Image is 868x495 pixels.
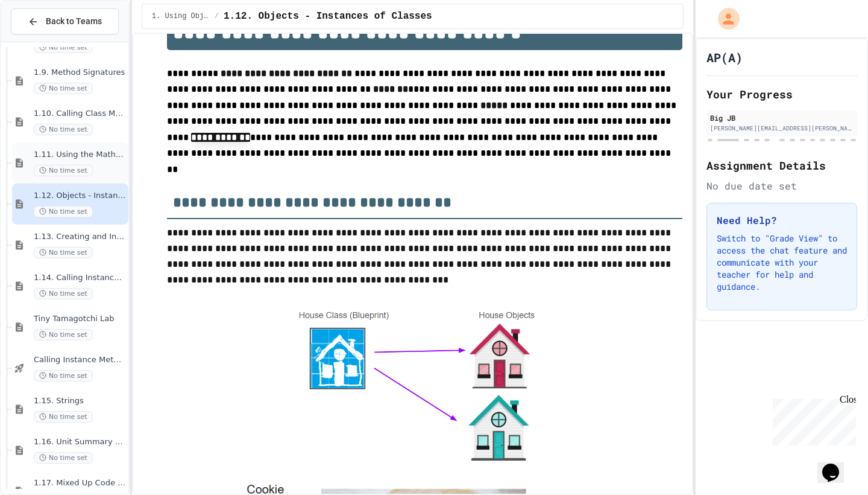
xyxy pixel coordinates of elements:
span: 1.9. Method Signatures [34,68,126,78]
span: 1.10. Calling Class Methods [34,109,126,119]
span: Calling Instance Methods - Topic 1.14 [34,355,126,365]
span: No time set [34,206,93,217]
span: 1.17. Mixed Up Code Practice 1.1-1.6 [34,478,126,488]
span: No time set [34,42,93,53]
span: 1. Using Objects and Methods [152,11,210,21]
h2: Your Progress [706,86,857,103]
div: Chat with us now!Close [5,5,83,77]
span: No time set [34,247,93,258]
span: 1.15. Strings [34,396,126,406]
iframe: chat widget [817,447,856,483]
span: No time set [34,288,93,299]
div: Big JB [710,112,854,123]
div: No due date set [706,179,857,193]
span: 1.12. Objects - Instances of Classes [224,9,432,24]
div: My Account [705,5,743,33]
span: 1.14. Calling Instance Methods [34,273,126,283]
span: 1.12. Objects - Instances of Classes [34,191,126,201]
span: No time set [34,411,93,423]
span: Back to Teams [46,15,102,28]
h3: Need Help? [717,213,847,228]
h1: AP(A) [706,49,743,66]
span: 1.13. Creating and Initializing Objects: Constructors [34,232,126,242]
span: No time set [34,83,93,94]
span: / [215,11,219,21]
h2: Assignment Details [706,157,857,174]
span: 1.11. Using the Math Class [34,150,126,160]
span: No time set [34,370,93,382]
span: No time set [34,124,93,135]
span: Tiny Tamagotchi Lab [34,314,126,324]
span: 1.16. Unit Summary 1a (1.1-1.6) [34,437,126,447]
iframe: chat widget [768,394,856,445]
span: No time set [34,329,93,340]
button: Back to Teams [11,8,119,34]
span: No time set [34,165,93,176]
span: No time set [34,452,93,464]
p: Switch to "Grade View" to access the chat feature and communicate with your teacher for help and ... [717,232,847,293]
div: [PERSON_NAME][EMAIL_ADDRESS][PERSON_NAME][DOMAIN_NAME] [710,124,854,133]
